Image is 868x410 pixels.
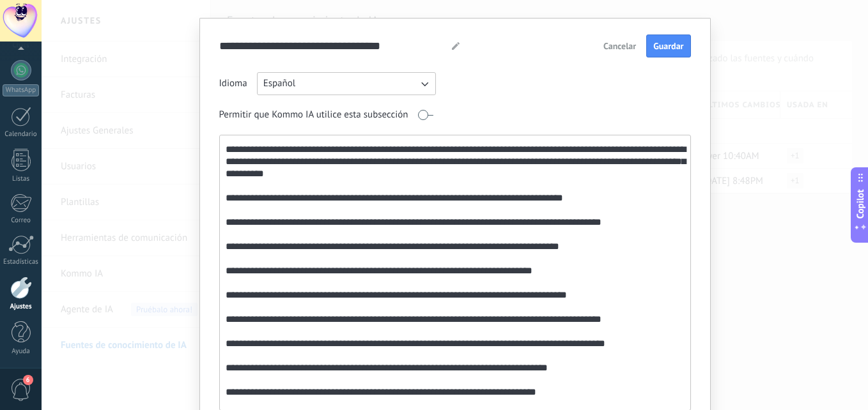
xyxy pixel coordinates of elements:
span: Permitir que Kommo IA utilice esta subsección [219,109,408,121]
div: Correo [3,216,40,225]
div: Ayuda [3,347,40,356]
button: Guardar [646,34,690,57]
button: Español [257,72,436,95]
div: Estadísticas [3,258,40,266]
span: 6 [23,375,33,385]
div: Calendario [3,130,40,139]
div: WhatsApp [3,84,39,96]
span: Idioma [219,77,247,90]
div: Listas [3,175,40,183]
span: Copilot [854,190,867,219]
span: Español [263,77,296,90]
span: Guardar [653,42,683,50]
div: Ajustes [3,303,40,311]
span: Cancelar [603,42,636,50]
button: Cancelar [598,36,642,56]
